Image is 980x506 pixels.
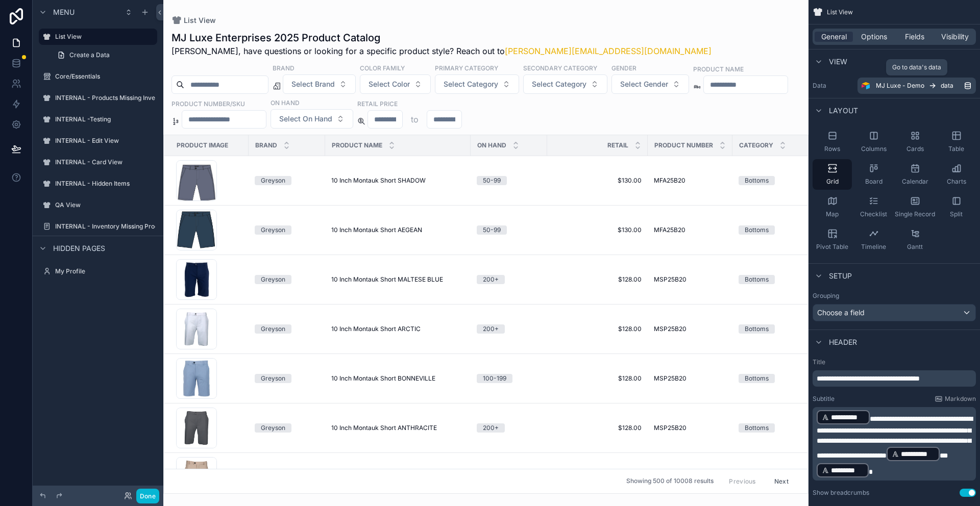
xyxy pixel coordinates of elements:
button: Next [767,473,796,489]
span: data [941,82,953,90]
a: QA View [39,197,157,213]
span: Header [829,337,857,347]
button: Cards [895,127,935,157]
a: Core/Essentials [39,68,157,85]
div: scrollable content [813,407,976,480]
label: Data [813,82,853,90]
span: Brand [255,141,277,149]
button: Pivot Table [813,224,852,255]
button: Board [854,159,893,190]
span: Showing 500 of 10008 results [626,477,714,486]
span: View [829,57,847,67]
span: Menu [53,7,75,17]
div: Show breadcrumbs [813,489,869,497]
label: INTERNAL -Testing [55,115,155,123]
span: Pivot Table [816,243,848,251]
a: My Profile [39,263,157,280]
a: INTERNAL - Hidden Items [39,175,157,192]
button: Gantt [895,224,935,255]
button: Columns [854,127,893,157]
span: Setup [829,271,852,281]
label: List View [55,33,151,41]
span: Product Name [332,141,382,149]
span: Product Number [654,141,713,149]
span: Cards [906,145,924,153]
a: INTERNAL -Testing [39,111,157,128]
span: Map [826,210,839,218]
label: Grouping [813,292,839,300]
button: Split [937,192,976,222]
span: Category [739,141,773,149]
span: Product Image [177,141,228,149]
span: Grid [826,178,839,186]
button: Done [136,489,159,503]
span: Rows [824,145,840,153]
span: On Hand [477,141,506,149]
button: Single Record [895,192,935,222]
div: scrollable content [813,370,976,387]
span: Single Record [895,210,935,218]
span: Markdown [945,395,976,403]
span: Gantt [907,243,923,251]
span: Calendar [902,178,928,186]
button: Checklist [854,192,893,222]
a: INTERNAL - Products Missing Inventory [39,90,157,106]
span: Visibility [941,32,969,42]
button: Map [813,192,852,222]
label: INTERNAL - Card View [55,158,155,166]
label: INTERNAL - Edit View [55,137,155,145]
label: Subtitle [813,395,835,403]
button: Grid [813,159,852,190]
button: Rows [813,127,852,157]
span: Split [950,210,963,218]
img: Airtable Logo [862,82,870,90]
a: INTERNAL - Card View [39,154,157,170]
a: Create a Data [51,47,157,63]
label: My Profile [55,267,155,275]
label: QA View [55,201,155,209]
span: Layout [829,106,858,116]
span: Timeline [861,243,886,251]
span: Columns [861,145,887,153]
a: List View [39,29,157,45]
a: INTERNAL - Edit View [39,133,157,149]
span: List View [827,8,853,16]
span: MJ Luxe - Demo [876,82,924,90]
span: Table [948,145,964,153]
span: Board [865,178,883,186]
label: Title [813,358,976,366]
label: Core/Essentials [55,72,155,81]
span: Charts [947,178,966,186]
span: Retail [607,141,628,149]
button: Charts [937,159,976,190]
button: Table [937,127,976,157]
label: INTERNAL - Products Missing Inventory [55,94,170,102]
button: Calendar [895,159,935,190]
button: Timeline [854,224,893,255]
a: MJ Luxe - Demodata [857,78,976,94]
a: INTERNAL - Inventory Missing Products [39,218,157,235]
span: Create a Data [69,51,110,59]
span: Hidden pages [53,243,105,254]
label: INTERNAL - Hidden Items [55,180,155,188]
span: Fields [905,32,924,42]
label: INTERNAL - Inventory Missing Products [55,222,170,231]
span: Options [861,32,887,42]
a: Markdown [935,395,976,403]
span: Go to data's data [892,63,941,71]
div: Choose a field [813,305,975,321]
button: Choose a field [813,304,976,321]
span: Checklist [860,210,887,218]
span: General [821,32,847,42]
